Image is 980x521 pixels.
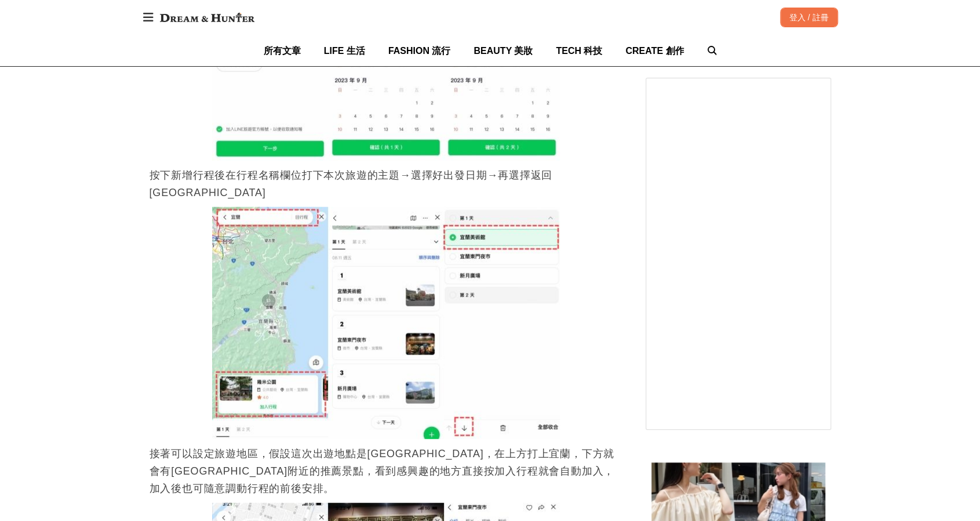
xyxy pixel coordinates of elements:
a: CREATE 創作 [625,35,684,66]
a: TECH 科技 [556,35,602,66]
span: CREATE 創作 [625,46,684,56]
a: BEAUTY 美妝 [473,35,533,66]
p: 接著可以設定旅遊地區，假設這次出遊地點是[GEOGRAPHIC_DATA]，在上方打上宜蘭，下方就會有[GEOGRAPHIC_DATA]附近的推薦景點，看到感興趣的地方直接按加入行程就會自動加入... [150,445,622,497]
a: FASHION 流行 [388,35,451,66]
span: LIFE 生活 [324,46,365,56]
span: BEAUTY 美妝 [473,46,533,56]
span: TECH 科技 [556,46,602,56]
span: FASHION 流行 [388,46,451,56]
p: 按下新增行程後在行程名稱欄位打下本次旅遊的主題→選擇好出發日期→再選擇返回[GEOGRAPHIC_DATA] [150,167,622,201]
a: 所有文章 [264,35,301,66]
div: 登入 / 註冊 [780,8,838,27]
img: LINE旅遊功能太好用！不只直覺加入行程推薦，交通、住宿預定…也能一次解決 [212,207,560,439]
span: 所有文章 [264,46,301,56]
a: LIFE 生活 [324,35,365,66]
img: Dream & Hunter [154,7,260,28]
